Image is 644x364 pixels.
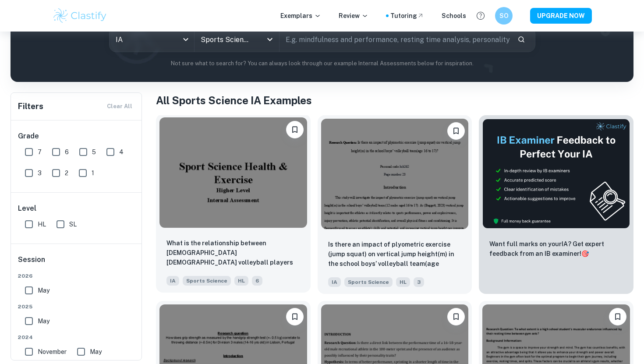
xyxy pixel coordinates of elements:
span: 2026 [18,272,135,280]
span: 5 [92,147,96,157]
span: 6 [252,276,262,286]
span: IA [166,276,179,286]
span: May [38,286,50,295]
span: IA [328,277,341,287]
span: Sports Science [344,277,393,287]
p: Is there an impact of plyometric exercise (jump squat) on vertical jump height(m) in the school b... [328,240,462,269]
span: HL [396,277,410,287]
h6: Filters [18,100,43,113]
input: E.g. mindfulness and performance, resting time analysis, personality and sport... [280,27,510,52]
h6: Session [18,254,135,272]
img: Sports Science IA example thumbnail: Is there an impact of plyometric exercis [321,119,469,229]
p: Exemplars [280,11,321,21]
h6: SO [499,11,509,21]
span: SL [69,219,77,229]
span: HL [234,276,248,286]
img: Clastify logo [52,7,108,25]
p: Want full marks on your IA ? Get expert feedback from an IB examiner! [489,239,623,258]
p: Not sure what to search for? You can always look through our example Internal Assessments below f... [18,59,626,68]
p: Review [339,11,368,21]
a: BookmarkIs there an impact of plyometric exercise (jump squat) on vertical jump height(m) in the ... [318,115,472,294]
h1: All Sports Science IA Examples [156,92,633,108]
span: 7 [38,147,42,157]
button: Bookmark [447,122,465,140]
button: UPGRADE NOW [530,8,592,24]
button: Bookmark [609,308,626,325]
button: Help and Feedback [473,8,488,23]
span: 3 [38,168,42,178]
img: Sports Science IA example thumbnail: What is the relationship between 15–16-y [159,117,307,228]
h6: Grade [18,131,135,141]
h6: Level [18,203,135,214]
a: ThumbnailWant full marks on yourIA? Get expert feedback from an IB examiner! [479,115,633,294]
span: 🎯 [581,250,589,257]
span: 6 [65,147,69,157]
span: 2024 [18,333,135,341]
a: BookmarkWhat is the relationship between 15–16-year-old male volleyball players lower-body power ... [156,115,311,294]
span: Sports Science [183,276,231,286]
button: Bookmark [286,121,304,138]
span: May [90,347,102,357]
span: 2025 [18,303,135,311]
button: Bookmark [286,308,304,325]
span: 1 [92,168,94,178]
span: 2 [65,168,68,178]
span: May [38,316,50,326]
span: 4 [119,147,124,157]
img: Thumbnail [482,119,630,229]
a: Schools [442,11,466,21]
div: IA [110,27,194,52]
span: HL [38,219,46,229]
a: Tutoring [390,11,424,21]
button: Open [264,33,276,46]
p: What is the relationship between 15–16-year-old male volleyball players lower-body power (legs) m... [166,238,300,268]
button: SO [495,7,513,25]
span: November [38,347,67,357]
button: Search [514,32,529,47]
span: 3 [414,277,424,287]
button: Bookmark [447,308,465,325]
